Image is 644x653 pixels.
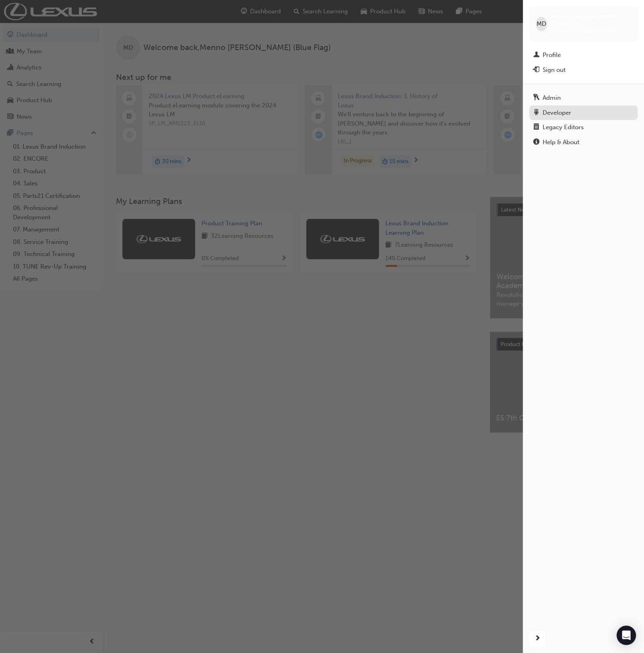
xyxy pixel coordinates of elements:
span: Menno [PERSON_NAME] (Blue Flag) [550,13,631,27]
div: Sign out [543,65,566,75]
a: Developer [529,105,638,120]
span: notepad-icon [533,124,539,131]
a: Profile [529,48,638,63]
span: bf.menno.[PERSON_NAME] [550,28,618,35]
span: info-icon [533,139,539,146]
span: keys-icon [533,94,539,102]
a: Admin [529,90,638,105]
div: Developer [543,108,571,118]
div: Profile [543,50,561,60]
div: Legacy Editors [543,123,584,132]
span: man-icon [533,52,539,59]
div: Help & About [543,138,579,147]
a: Legacy Editors [529,120,638,135]
div: Admin [543,93,561,103]
button: Sign out [529,63,638,78]
span: robot-icon [533,109,539,117]
a: Help & About [529,135,638,150]
span: next-icon [535,634,541,644]
span: MD [537,19,546,29]
div: Open Intercom Messenger [617,626,636,645]
span: exit-icon [533,67,539,74]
